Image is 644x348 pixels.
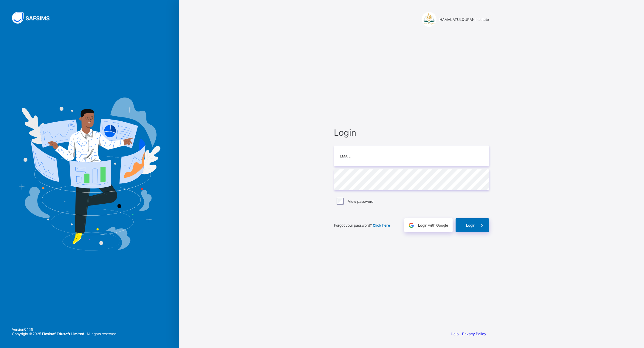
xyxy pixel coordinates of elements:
[18,98,160,250] img: Hero Image
[12,327,117,332] span: Version 0.1.19
[418,223,448,228] span: Login with Google
[408,222,415,229] img: google.396cfc9801f0270233282035f929180a.svg
[334,127,489,138] span: Login
[439,17,489,22] span: HAMALATULQURAN Institute
[373,223,390,228] a: Click here
[12,12,57,24] img: SAFSIMS Logo
[334,223,390,228] span: Forgot your password?
[42,332,86,336] strong: Flexisaf Edusoft Limited.
[466,223,475,228] span: Login
[348,199,373,204] label: View password
[12,332,117,336] span: Copyright © 2025 All rights reserved.
[462,332,486,336] a: Privacy Policy
[451,332,459,336] a: Help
